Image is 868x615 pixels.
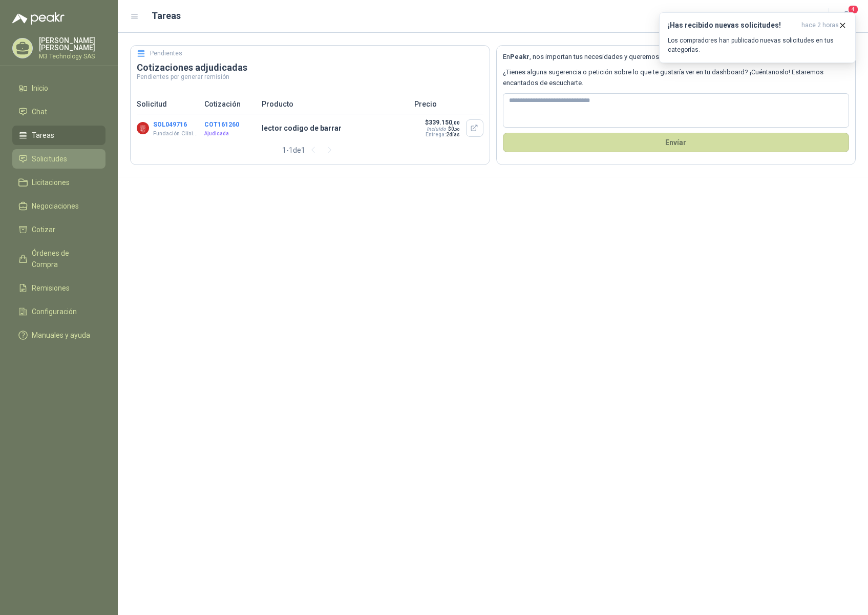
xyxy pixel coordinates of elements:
span: hace 2 horas [801,21,839,30]
button: Envíar [503,133,850,152]
span: Negociaciones [32,200,79,212]
h5: Pendientes [150,49,182,58]
span: Inicio [32,83,48,94]
span: Licitaciones [32,177,70,188]
span: $ [448,126,460,132]
button: COT161260 [204,121,239,128]
button: 4 [837,7,856,26]
span: ,00 [454,127,460,132]
img: Company Logo [137,122,149,134]
div: 1 - 1 de 1 [282,142,338,158]
span: ,00 [452,120,460,126]
b: Peakr [510,53,530,60]
p: $ [425,119,460,126]
p: Fundación Clínica Shaio [153,130,200,138]
span: Tareas [32,130,54,141]
span: Solicitudes [32,153,67,165]
span: Manuales y ayuda [32,330,90,341]
span: 0 [451,126,460,132]
span: 339.150 [429,119,460,126]
p: Pendientes por generar remisión [137,74,483,80]
span: Órdenes de Compra [32,248,96,270]
h3: ¡Has recibido nuevas solicitudes! [668,21,797,30]
p: ¿Tienes alguna sugerencia o petición sobre lo que te gustaría ver en tu dashboard? ¡Cuéntanoslo! ... [503,67,850,88]
a: Configuración [12,302,105,321]
p: Precio [414,98,483,110]
img: Logo peakr [12,12,65,25]
p: Producto [262,98,408,110]
a: Inicio [12,78,105,98]
h3: Cotizaciones adjudicadas [137,61,483,74]
p: Entrega: [425,132,460,137]
a: Órdenes de Compra [12,243,105,274]
a: Remisiones [12,278,105,298]
p: lector codigo de barrar [262,122,408,134]
div: Incluido [427,126,446,132]
p: Solicitud [137,98,198,110]
a: Solicitudes [12,149,105,169]
button: ¡Has recibido nuevas solicitudes!hace 2 horas Los compradores han publicado nuevas solicitudes en... [659,12,856,63]
p: M3 Technology SAS [39,53,105,59]
a: Licitaciones [12,173,105,192]
h1: Tareas [152,9,181,23]
a: Cotizar [12,220,105,239]
button: SOL049716 [153,121,187,128]
a: Manuales y ayuda [12,325,105,345]
span: Cotizar [32,224,55,235]
a: Chat [12,102,105,121]
p: [PERSON_NAME] [PERSON_NAME] [39,37,105,51]
p: Cotización [204,98,256,110]
span: Configuración [32,306,77,317]
a: Negociaciones [12,196,105,216]
p: Los compradores han publicado nuevas solicitudes en tus categorías. [668,36,847,54]
span: Remisiones [32,282,70,294]
span: 4 [848,5,859,14]
a: Tareas [12,126,105,145]
p: En , nos importan tus necesidades y queremos ofrecerte la mejor solución de procurement posible. [503,52,850,62]
span: Chat [32,106,47,117]
p: Ajudicada [204,130,256,138]
span: 2 días [446,132,460,137]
